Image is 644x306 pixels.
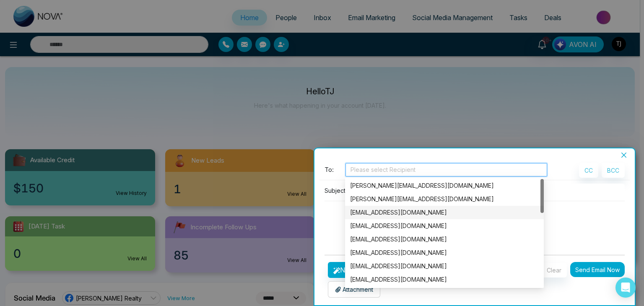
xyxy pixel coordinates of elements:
[570,262,625,277] button: Send Email Now
[618,151,630,159] button: Close
[579,163,598,178] button: CC
[325,186,347,195] p: Subject:
[615,277,636,298] div: Open Intercom Messenger
[350,248,539,257] div: [EMAIL_ADDRESS][DOMAIN_NAME]
[345,206,544,219] div: alin@mmnovatech.com
[345,259,544,273] div: lokeshjoshi6454@gmail.com
[345,273,544,286] div: safindra@mmnovatech.com
[345,233,544,246] div: aditya@mmnovatech.com
[345,192,544,206] div: lokesh@mmnovatech.com
[345,219,544,233] div: sindhu@mmnovatech.com
[335,285,373,294] p: Attachment
[325,165,334,175] span: To:
[350,194,539,204] div: [PERSON_NAME][EMAIL_ADDRESS][DOMAIN_NAME]
[621,152,627,158] span: close
[350,208,539,217] div: [EMAIL_ADDRESS][DOMAIN_NAME]
[345,179,544,192] div: roy@mmnovatech.com
[602,163,625,178] button: BCC
[350,221,539,231] div: [EMAIL_ADDRESS][DOMAIN_NAME]
[350,235,539,244] div: [EMAIL_ADDRESS][DOMAIN_NAME]
[328,262,371,278] button: Nova AI
[345,246,544,259] div: lokesh1252@gmail.com
[350,181,539,190] div: [PERSON_NAME][EMAIL_ADDRESS][DOMAIN_NAME]
[350,275,539,284] div: [EMAIL_ADDRESS][DOMAIN_NAME]
[541,263,567,277] button: Clear
[350,262,539,271] div: [EMAIL_ADDRESS][DOMAIN_NAME]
